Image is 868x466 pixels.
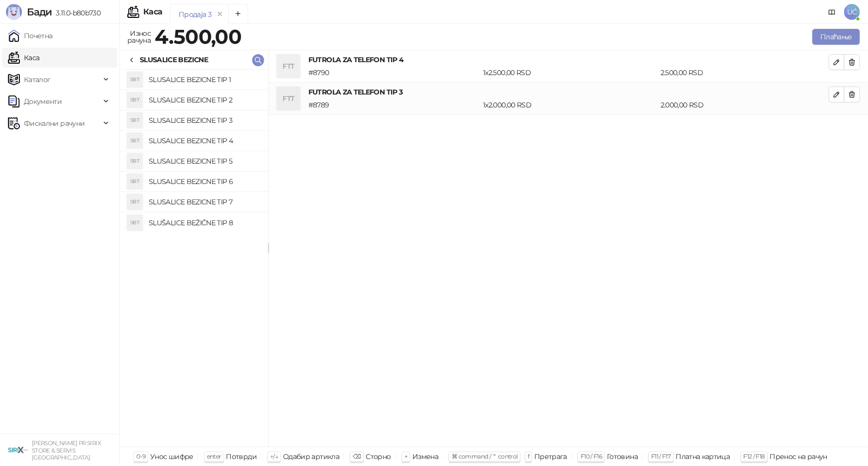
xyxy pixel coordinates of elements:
[534,450,567,463] div: Претрага
[127,112,143,128] div: SBT
[8,26,53,46] a: Почетна
[308,87,829,97] h4: FUTROLA ZA TELEFON TIP 3
[149,72,260,88] h4: SLUSALICE BEZICNE TIP 1
[226,450,257,463] div: Потврди
[481,99,659,110] div: 1 x 2.000,00 RSD
[659,99,831,110] div: 2.000,00 RSD
[127,92,143,108] div: SBT
[228,4,248,24] button: Add tab
[150,450,193,463] div: Унос шифре
[306,67,481,78] div: # 8790
[125,27,153,47] div: Износ рачуна
[283,450,339,463] div: Одабир артикла
[127,133,143,149] div: SBT
[270,453,278,460] span: ↑/↓
[481,67,659,78] div: 1 x 2.500,00 RSD
[52,8,100,17] span: 3.11.0-b80b730
[127,72,143,88] div: SBT
[24,70,51,90] span: Каталог
[744,453,765,460] span: F12 / F18
[149,92,260,108] h4: SLUSALICE BEZICNE TIP 2
[120,70,268,447] div: grid
[676,450,730,463] div: Платна картица
[32,440,101,461] small: [PERSON_NAME] PR SIRIX STORE & SERVIS [GEOGRAPHIC_DATA]
[213,10,226,18] button: remove
[149,174,260,189] h4: SLUSALICE BEZICNE TIP 6
[8,48,39,68] a: Каса
[844,4,860,20] span: UĆ
[824,4,840,20] a: Документација
[27,6,52,18] span: Бади
[136,453,145,460] span: 0-9
[149,215,260,231] h4: SLUŠALICE BEŽIČNE TIP 8
[277,54,300,78] div: FTT
[277,87,300,110] div: FTT
[308,54,829,65] h4: FUTROLA ZA TELEFON TIP 4
[127,194,143,210] div: SBT
[8,440,28,460] img: 64x64-companyLogo-cb9a1907-c9b0-4601-bb5e-5084e694c383.png
[528,453,529,460] span: f
[306,99,481,110] div: # 8789
[149,112,260,128] h4: SLUSALICE BEZICNE TIP 3
[366,450,391,463] div: Сторно
[24,113,85,133] span: Фискални рачуни
[127,174,143,189] div: SBT
[149,133,260,149] h4: SLUSALICE BEZICNE TIP 4
[659,67,831,78] div: 2.500,00 RSD
[651,453,671,460] span: F11 / F17
[143,8,162,16] div: Каса
[607,450,638,463] div: Готовина
[127,215,143,231] div: SBT
[140,54,208,65] div: SLUSALICE BEZICNE
[179,9,211,20] div: Продаја 3
[127,153,143,169] div: SBT
[207,453,221,460] span: enter
[770,450,827,463] div: Пренос на рачун
[580,453,602,460] span: F10 / F16
[155,24,241,49] strong: 4.500,00
[452,453,518,460] span: ⌘ command / ⌃ control
[812,29,860,45] button: Плаћање
[149,153,260,169] h4: SLUSALICE BEZICNE TIP 5
[412,450,438,463] div: Измена
[24,92,62,111] span: Документи
[149,194,260,210] h4: SLUSALICE BEZICNE TIP 7
[353,453,361,460] span: ⌫
[404,453,407,460] span: +
[6,4,22,20] img: Logo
